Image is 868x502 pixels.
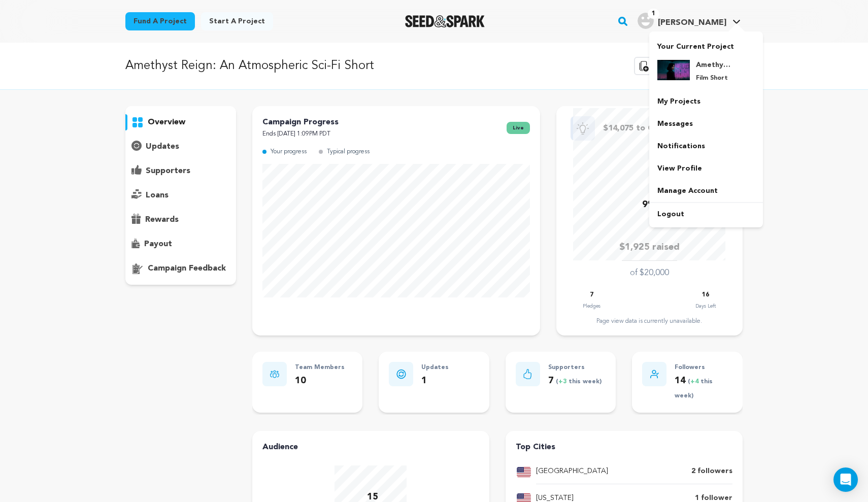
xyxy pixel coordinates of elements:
[638,13,726,29] div: Stephen F.'s Profile
[690,379,700,385] span: +4
[675,379,713,399] span: ( this week)
[262,128,339,140] p: Ends [DATE] 1:09PM PDT
[516,441,732,453] h4: Top Cities
[675,362,732,374] p: Followers
[649,203,763,225] a: Logout
[636,11,743,29] a: Stephen F.'s Profile
[649,113,763,135] a: Messages
[702,289,709,301] p: 16
[642,197,657,212] p: 9%
[583,301,600,311] p: Pledges
[658,19,726,27] span: [PERSON_NAME]
[695,301,716,311] p: Days Left
[144,238,172,250] p: payout
[295,374,345,388] p: 10
[536,465,608,478] p: [GEOGRAPHIC_DATA]
[125,236,236,252] button: payout
[558,379,569,385] span: +3
[146,165,190,177] p: supporters
[271,146,307,158] p: Your progress
[295,362,345,374] p: Team Members
[648,9,659,19] span: 1
[649,135,763,157] a: Notifications
[657,38,755,52] p: Your Current Project
[146,141,179,153] p: updates
[125,12,195,30] a: Fund a project
[421,374,449,388] p: 1
[201,12,273,30] a: Start a project
[125,260,236,277] button: campaign feedback
[405,15,485,27] a: Seed&Spark Homepage
[507,122,530,134] span: live
[636,11,743,32] span: Stephen F.'s Profile
[405,15,485,27] img: Seed&Spark Logo Dark Mode
[657,60,690,80] img: ee709047b4721faf.png
[649,157,763,180] a: View Profile
[833,467,858,492] div: Open Intercom Messenger
[421,362,449,374] p: Updates
[675,374,732,403] p: 14
[696,60,732,70] h4: Amethyst Reign: An Atmospheric Sci-Fi Short
[657,38,755,90] a: Your Current Project Amethyst Reign: An Atmospheric Sci-Fi Short Film Short
[638,13,654,29] img: user.png
[148,116,185,128] p: overview
[327,146,370,158] p: Typical progress
[566,317,732,325] div: Page view data is currently unavailable.
[148,262,226,275] p: campaign feedback
[649,180,763,202] a: Manage Account
[125,139,236,155] button: updates
[262,116,339,128] p: Campaign Progress
[696,74,732,82] p: Film Short
[548,374,602,388] p: 7
[145,214,179,226] p: rewards
[125,212,236,228] button: rewards
[262,441,479,453] h4: Audience
[630,267,669,279] p: of $20,000
[554,379,602,385] span: ( this week)
[590,289,593,301] p: 7
[125,163,236,179] button: supporters
[125,187,236,204] button: loans
[125,57,374,75] p: Amethyst Reign: An Atmospheric Sci-Fi Short
[146,189,169,202] p: loans
[691,465,732,478] p: 2 followers
[548,362,602,374] p: Supporters
[649,90,763,113] a: My Projects
[125,114,236,130] button: overview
